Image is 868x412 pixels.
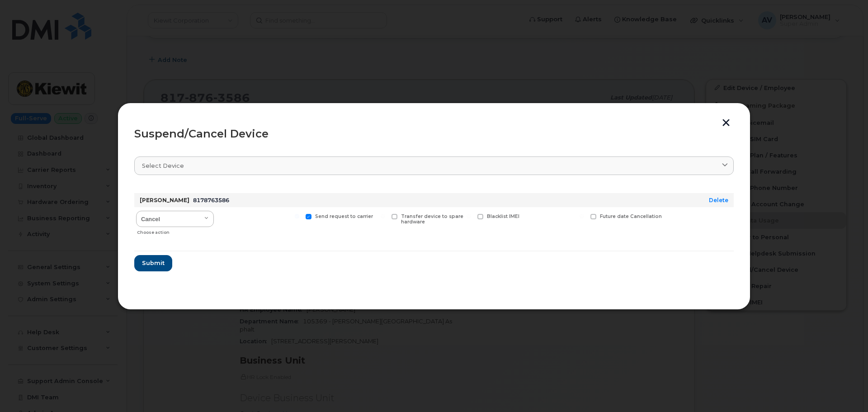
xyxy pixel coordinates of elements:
input: Send request to carrier [295,214,299,218]
button: Submit [134,255,172,271]
input: Transfer device to spare hardware [381,214,385,218]
a: Delete [709,197,728,204]
div: Choose action [137,225,214,236]
span: Transfer device to spare hardware [401,213,463,225]
span: Select device [142,161,184,170]
span: Send request to carrier [315,213,373,219]
input: Blacklist IMEI [467,214,471,218]
strong: [PERSON_NAME] [140,197,189,204]
span: 8178763586 [193,197,229,204]
span: Blacklist IMEI [487,213,519,219]
span: Future date Cancellation [600,213,662,219]
a: Select device [134,156,734,175]
div: Suspend/Cancel Device [134,128,734,139]
input: Future date Cancellation [580,214,584,218]
span: Submit [142,259,165,267]
iframe: Messenger Launcher [829,373,861,405]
